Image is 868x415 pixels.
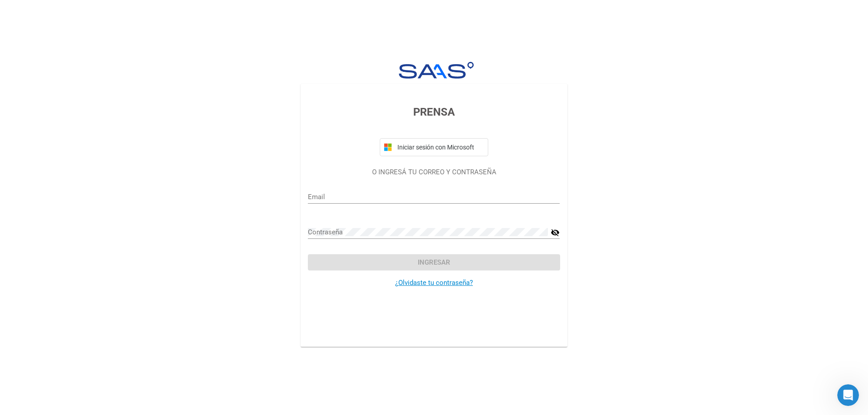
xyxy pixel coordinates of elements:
[551,227,560,238] mat-icon: visibility_off
[308,104,560,120] h3: PRENSA
[308,254,560,270] button: Ingresar
[418,258,450,266] span: Ingresar
[308,167,560,177] p: O INGRESÁ TU CORREO Y CONTRASEÑA
[380,138,488,156] button: Iniciar sesión con Microsoft
[395,279,473,287] a: ¿Olvidaste tu contraseña?
[837,384,859,406] iframe: Intercom live chat
[396,144,484,151] span: Iniciar sesión con Microsoft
